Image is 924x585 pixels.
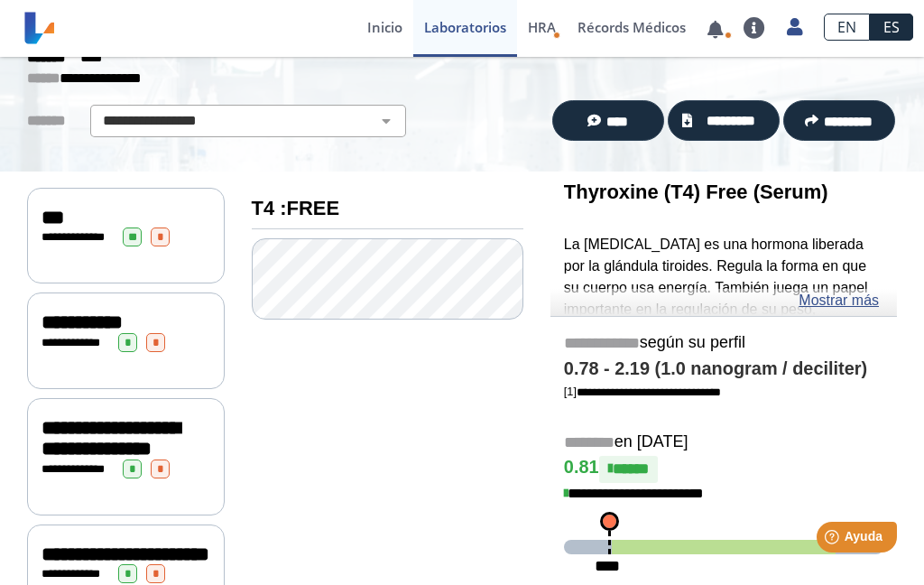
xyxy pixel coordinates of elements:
[799,290,879,311] a: Mostrar más
[763,515,904,565] iframe: Help widget launcher
[564,385,721,398] a: [1]
[564,181,828,203] b: Thyroxine (T4) Free (Serum)
[252,197,340,219] b: T4 :FREE
[870,14,913,41] a: ES
[564,432,883,453] h5: en [DATE]
[564,456,883,483] h4: 0.81
[564,234,883,406] p: La [MEDICAL_DATA] es una hormona liberada por la glándula tiroides. Regula la forma en que su cue...
[564,333,883,354] h5: según su perfil
[824,14,870,41] a: EN
[564,358,883,380] h4: 0.78 - 2.19 (1.0 nanogram / deciliter)
[528,18,556,36] span: HRA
